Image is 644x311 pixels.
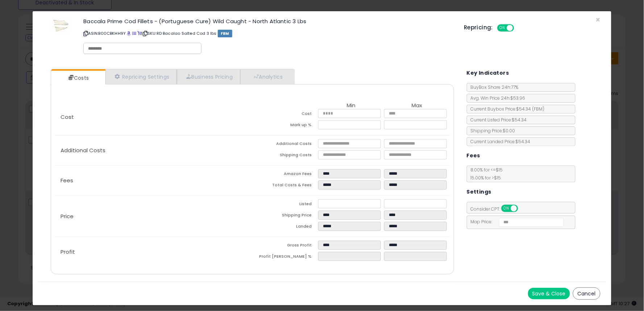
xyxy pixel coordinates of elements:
[55,213,252,219] p: Price
[252,211,318,222] td: Shipping Price
[467,106,545,112] span: Current Buybox Price:
[240,69,294,84] a: Analytics
[55,114,252,120] p: Cost
[467,69,509,78] h5: Key Indicators
[55,178,252,183] p: Fees
[127,30,131,36] a: BuyBox page
[528,288,570,299] button: Save & Close
[467,128,515,134] span: Shipping Price: $0.00
[252,109,318,120] td: Cost
[83,18,453,24] h3: Baccala Prime Cod Fillets - (Portuguese Cure) Wild Caught - North Atlantic 3 Lbs
[218,30,232,37] span: FBM
[252,181,318,192] td: Total Costs & Fees
[467,151,481,160] h5: Fees
[467,95,525,101] span: Avg. Win Price 24h: $53.96
[502,206,511,212] span: ON
[252,120,318,132] td: Mark up %
[596,14,601,25] span: ×
[467,167,503,181] span: 8.00 % for <= $15
[55,249,252,255] p: Profit
[467,175,501,181] span: 15.00 % for > $15
[573,287,601,300] button: Cancel
[467,84,519,90] span: BuyBox Share 24h: 77%
[252,169,318,181] td: Amazon Fees
[513,25,525,31] span: OFF
[532,106,545,112] span: ( FBM )
[498,25,507,31] span: ON
[467,138,531,145] span: Current Landed Price: $54.34
[132,30,136,36] a: All offer listings
[384,103,450,109] th: Max
[467,117,527,123] span: Current Listed Price: $54.34
[252,199,318,211] td: Listed
[252,252,318,263] td: Profit [PERSON_NAME] %
[105,69,177,84] a: Repricing Settings
[50,18,72,34] img: 31+qQcXsCfL._SL60_.jpg
[467,219,564,225] span: Map Price:
[467,206,528,212] span: Consider CPT:
[252,222,318,233] td: Landed
[318,103,384,109] th: Min
[137,30,141,36] a: Your listing only
[55,148,252,153] p: Additional Costs
[51,71,105,85] a: Costs
[517,206,528,212] span: OFF
[467,187,491,196] h5: Settings
[252,241,318,252] td: Gross Profit
[464,25,493,30] h5: Repricing:
[252,150,318,162] td: Shipping Costs
[177,69,240,84] a: Business Pricing
[83,28,453,39] p: ASIN: B00CBKHH9Y | SKU: RD Bacalao Salted Cod 3 lbs
[516,106,545,112] span: $54.34
[252,139,318,150] td: Additional Costs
